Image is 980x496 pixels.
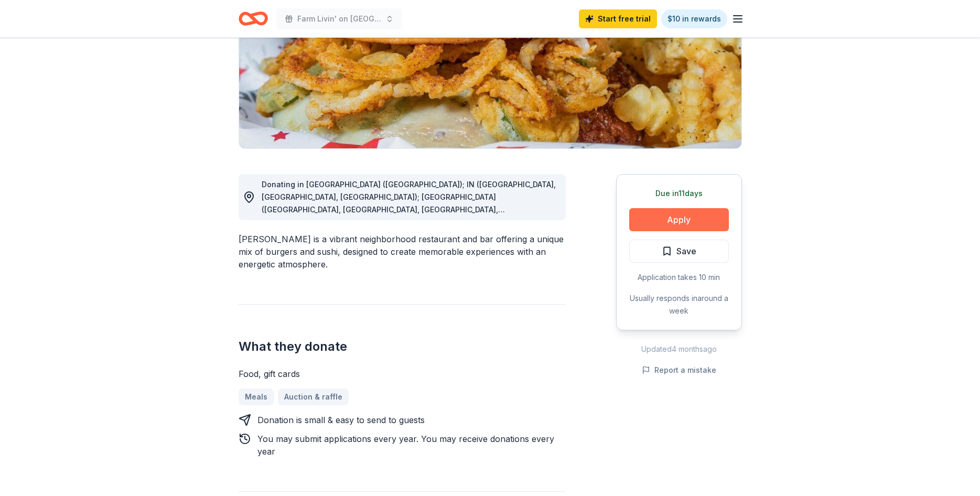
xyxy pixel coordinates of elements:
[629,208,729,231] button: Apply
[629,187,729,200] div: Due in 11 days
[297,13,381,25] span: Farm Livin' on [GEOGRAPHIC_DATA]
[579,9,657,28] a: Start free trial
[276,8,402,29] button: Farm Livin' on [GEOGRAPHIC_DATA]
[616,343,742,355] div: Updated 4 months ago
[239,338,566,355] h2: What they donate
[278,389,349,405] a: Auction & raffle
[629,240,729,263] button: Save
[239,368,566,380] div: Food, gift cards
[642,364,716,376] button: Report a mistake
[257,433,566,458] div: You may submit applications every year . You may receive donations every year
[629,292,729,317] div: Usually responds in around a week
[239,233,566,271] div: [PERSON_NAME] is a vibrant neighborhood restaurant and bar offering a unique mix of burgers and s...
[262,180,556,302] span: Donating in [GEOGRAPHIC_DATA] ([GEOGRAPHIC_DATA]); IN ([GEOGRAPHIC_DATA], [GEOGRAPHIC_DATA], [GEO...
[239,6,268,31] a: Home
[257,414,425,426] div: Donation is small & easy to send to guests
[239,389,274,405] a: Meals
[661,9,727,28] a: $10 in rewards
[629,271,729,284] div: Application takes 10 min
[676,244,696,258] span: Save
